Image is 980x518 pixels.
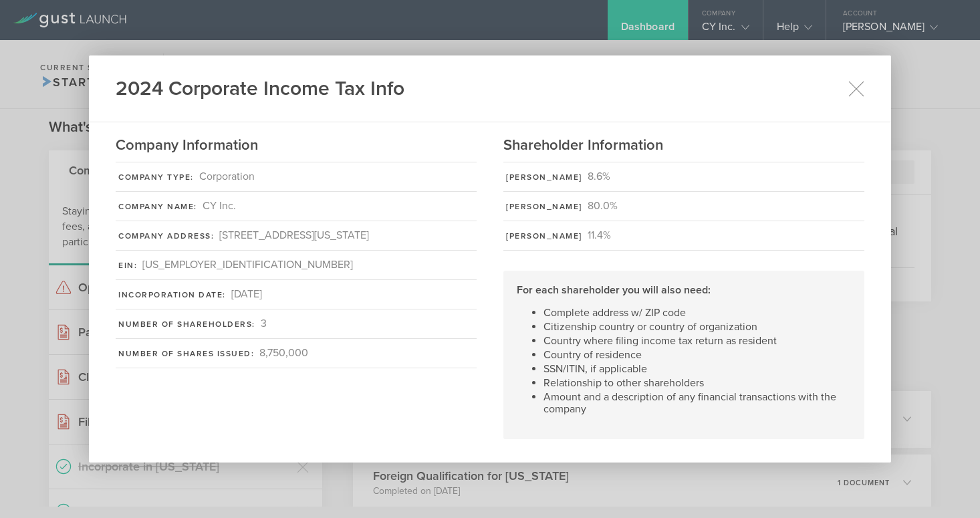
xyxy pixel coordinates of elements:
[116,136,477,155] h2: Company Information
[118,318,255,330] div: Number of Shareholders:
[118,171,194,183] div: Company Type:
[588,228,611,243] div: 11.4%
[261,316,267,332] div: 3
[116,76,404,102] h1: 2024 Corporate Income Tax Info
[118,230,214,242] div: Company Address:
[543,321,851,333] li: Citizenship country or country of organization
[543,349,851,361] li: Country of residence
[118,259,137,271] div: EIN:
[506,171,582,183] div: [PERSON_NAME]
[588,199,618,214] div: 80.0%
[506,230,582,242] div: [PERSON_NAME]
[543,335,851,347] li: Country where filing income tax return as resident
[142,257,353,273] div: [US_EMPLOYER_IDENTIFICATION_NUMBER]
[219,228,369,243] div: [STREET_ADDRESS][US_STATE]
[506,201,582,213] div: [PERSON_NAME]
[543,307,851,319] li: Complete address w/ ZIP code
[543,363,851,375] li: SSN/ITIN, if applicable
[543,377,851,389] li: Relationship to other shareholders
[203,199,236,214] div: CY Inc.
[259,346,308,361] div: 8,750,000
[118,348,254,360] div: Number of Shares Issued:
[588,169,610,184] div: 8.6%
[517,283,711,297] strong: For each shareholder you will also need:
[503,136,864,155] h2: Shareholder Information
[118,201,197,213] div: Company Name:
[543,391,851,415] li: Amount and a description of any financial transactions with the company
[231,287,262,302] div: [DATE]
[118,289,226,301] div: Incorporation Date:
[913,454,980,518] iframe: Chat Widget
[199,169,255,184] div: Corporation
